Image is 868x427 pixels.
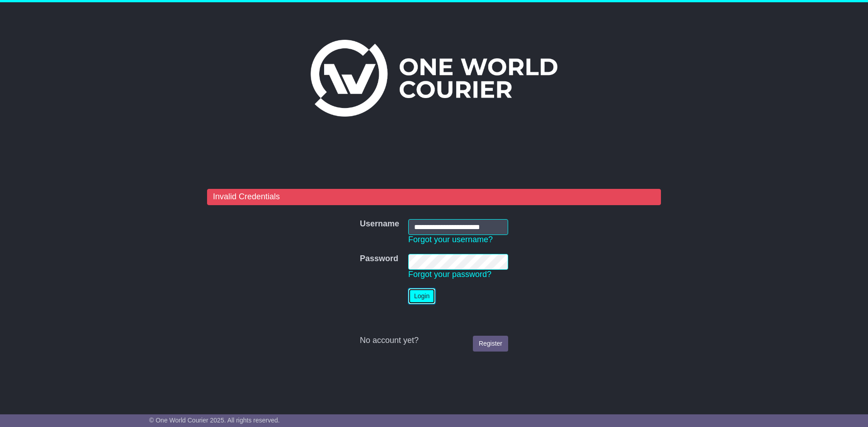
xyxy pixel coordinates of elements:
[360,219,399,229] label: Username
[311,40,557,117] img: One World
[360,336,508,346] div: No account yet?
[408,235,493,244] a: Forgot your username?
[149,417,280,424] span: © One World Courier 2025. All rights reserved.
[408,270,491,279] a: Forgot your password?
[473,336,508,352] a: Register
[207,189,661,205] div: Invalid Credentials
[408,288,435,304] button: Login
[360,254,398,264] label: Password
